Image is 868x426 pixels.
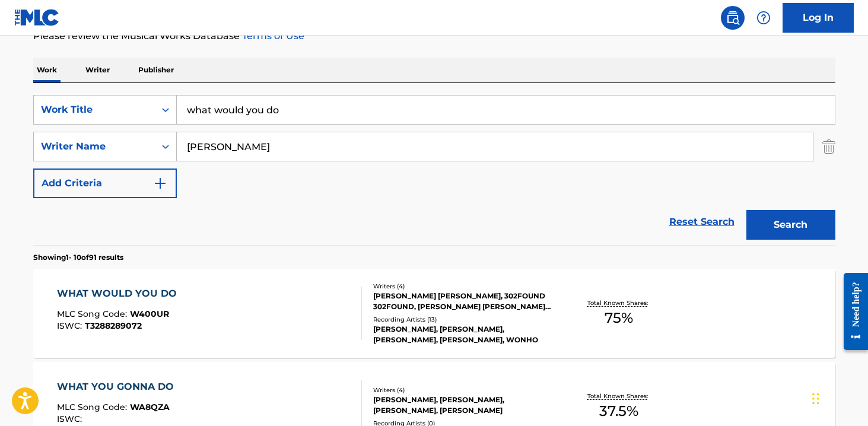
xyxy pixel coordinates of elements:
div: Work Title [41,103,148,117]
button: Search [746,210,835,240]
p: Writer [82,58,113,82]
img: help [756,11,771,25]
div: Writers ( 4 ) [373,386,552,395]
div: Recording Artists ( 13 ) [373,315,552,324]
a: Log In [783,3,854,33]
a: Public Search [721,6,745,30]
a: Terms of Use [240,30,304,42]
span: 37.5 % [599,400,638,422]
div: Help [752,6,775,30]
div: [PERSON_NAME] [PERSON_NAME], 302FOUND 302FOUND, [PERSON_NAME] [PERSON_NAME], [PERSON_NAME] [373,291,552,312]
span: ISWC : [57,414,85,424]
iframe: Resource Center [835,264,868,360]
img: MLC Logo [14,9,60,26]
span: MLC Song Code : [57,309,130,319]
div: WHAT WOULD YOU DO [57,287,183,301]
iframe: Chat Widget [809,369,868,426]
span: W400UR [130,309,169,319]
p: Please review the Musical Works Database [33,29,835,43]
a: Reset Search [663,209,740,235]
p: Showing 1 - 10 of 91 results [33,252,123,263]
span: ISWC : [57,320,85,331]
p: Work [33,58,61,82]
button: Add Criteria [33,169,177,198]
div: Writers ( 4 ) [373,282,552,291]
a: WHAT WOULD YOU DOMLC Song Code:W400URISWC:T3288289072Writers (4)[PERSON_NAME] [PERSON_NAME], 302F... [33,269,835,358]
span: T3288289072 [85,320,142,331]
img: 9d2ae6d4665cec9f34b9.svg [153,176,167,190]
div: Writer Name [41,139,148,154]
span: 75 % [605,307,633,329]
div: [PERSON_NAME], [PERSON_NAME], [PERSON_NAME], [PERSON_NAME], WONHO [373,324,552,345]
span: WA8QZA [130,402,170,412]
p: Total Known Shares: [587,298,651,307]
div: Drag [812,381,819,417]
div: WHAT YOU GONNA DO [57,380,180,394]
form: Search Form [33,95,835,246]
div: [PERSON_NAME], [PERSON_NAME], [PERSON_NAME], [PERSON_NAME] [373,395,552,416]
img: search [726,11,740,25]
span: MLC Song Code : [57,402,130,412]
p: Publisher [135,58,177,82]
img: Delete Criterion [822,132,835,161]
p: Total Known Shares: [587,392,651,400]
